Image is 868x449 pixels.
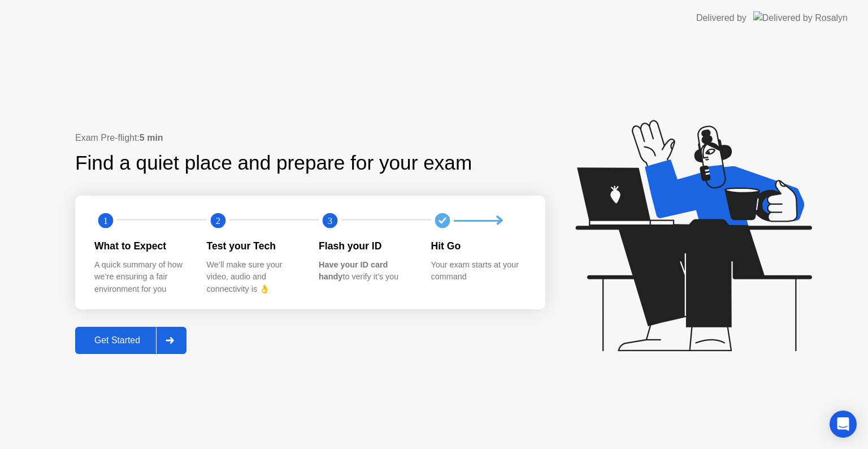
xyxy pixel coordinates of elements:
img: Delivered by Rosalyn [753,11,848,24]
div: A quick summary of how we’re ensuring a fair environment for you [94,259,189,296]
text: 3 [328,215,332,226]
div: Delivered by [696,11,747,25]
div: Open Intercom Messenger [830,411,857,438]
div: Your exam starts at your command [431,259,526,283]
button: Get Started [75,327,186,354]
text: 2 [215,215,220,226]
div: What to Expect [94,239,189,253]
div: Test your Tech [207,239,301,253]
div: We’ll make sure your video, audio and connectivity is 👌 [207,259,301,296]
div: Get Started [79,335,156,346]
b: 5 min [140,133,163,143]
div: Find a quiet place and prepare for your exam [75,148,474,178]
b: Have your ID card handy [319,260,388,282]
div: Flash your ID [319,239,413,253]
div: Hit Go [431,239,526,253]
text: 1 [103,215,108,226]
div: to verify it’s you [319,259,413,283]
div: Exam Pre-flight: [75,131,545,145]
